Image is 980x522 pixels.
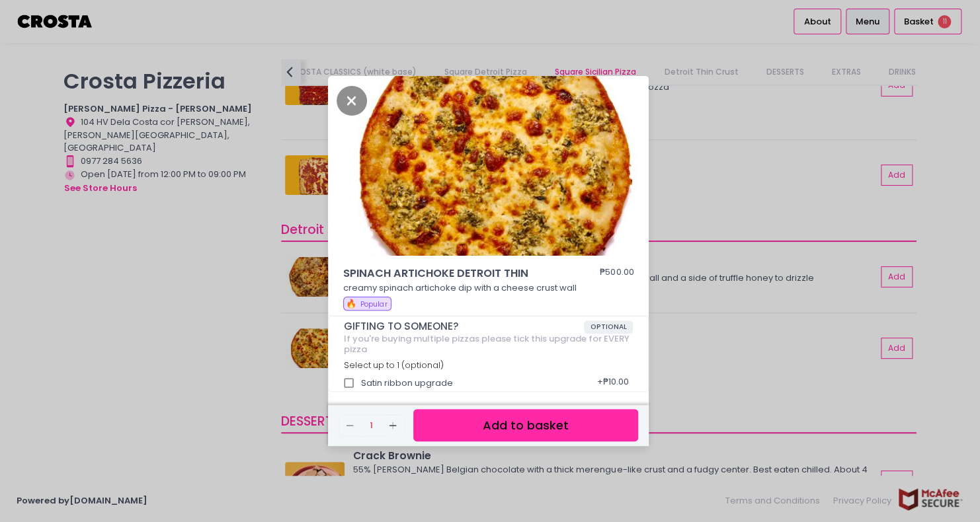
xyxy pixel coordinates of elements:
span: 🔥 [346,297,356,310]
img: SPINACH ARTICHOKE DETROIT THIN [328,76,649,256]
div: ₱500.00 [600,266,633,281]
button: Close [337,93,367,106]
span: Select up to 1 (optional) [344,359,444,371]
button: Add to basket [413,409,638,441]
span: SPINACH ARTICHOKE DETROIT THIN [343,266,561,281]
div: If you're buying multiple pizzas please tick this upgrade for EVERY pizza [344,334,633,354]
span: Popular [360,299,387,309]
span: GIFTING TO SOMEONE? [344,320,584,332]
p: creamy spinach artichoke dip with a cheese crust wall [343,281,634,295]
div: + ₱10.00 [592,371,633,396]
span: OPTIONAL [584,320,633,334]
